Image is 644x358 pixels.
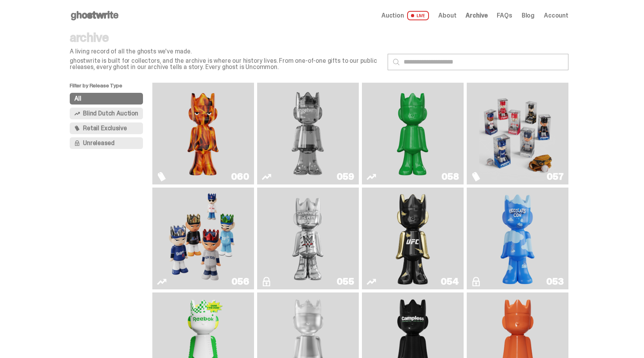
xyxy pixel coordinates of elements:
[479,86,556,181] img: Game Face (2025)
[165,86,241,181] img: Always On Fire
[157,191,249,286] a: Game Face (2025)
[381,11,429,20] a: Auction LIVE
[70,122,143,134] button: Retail Exclusive
[74,96,81,102] span: All
[466,12,487,19] a: Archive
[392,191,434,286] img: Ruby
[497,191,538,286] img: ghooooost
[70,93,143,105] button: All
[522,12,535,19] a: Blog
[270,86,346,181] img: Two
[546,277,564,286] div: 053
[471,191,564,286] a: ghooooost
[70,108,143,119] button: Blind Dutch Auction
[157,86,249,181] a: Always On Fire
[441,277,459,286] div: 054
[337,172,354,181] div: 059
[381,12,404,19] span: Auction
[165,191,241,286] img: Game Face (2025)
[70,31,381,44] p: archive
[374,86,451,181] img: Schrödinger's ghost: Sunday Green
[497,12,512,19] a: FAQs
[70,137,143,149] button: Unreleased
[231,172,249,181] div: 060
[438,12,456,19] a: About
[70,83,152,93] p: Filter by Release Type
[70,48,381,55] p: A living record of all the ghosts we've made.
[471,86,564,181] a: Game Face (2025)
[544,12,568,19] a: Account
[337,277,354,286] div: 055
[83,140,114,146] span: Unreleased
[270,191,346,286] img: I Was There SummerSlam
[262,86,354,181] a: Two
[70,58,381,70] p: ghostwrite is built for collectors, and the archive is where our history lives. From one-of-one g...
[83,125,127,131] span: Retail Exclusive
[441,172,459,181] div: 058
[407,11,429,20] span: LIVE
[83,110,138,117] span: Blind Dutch Auction
[547,172,564,181] div: 057
[367,191,459,286] a: Ruby
[262,191,354,286] a: I Was There SummerSlam
[231,277,249,286] div: 056
[367,86,459,181] a: Schrödinger's ghost: Sunday Green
